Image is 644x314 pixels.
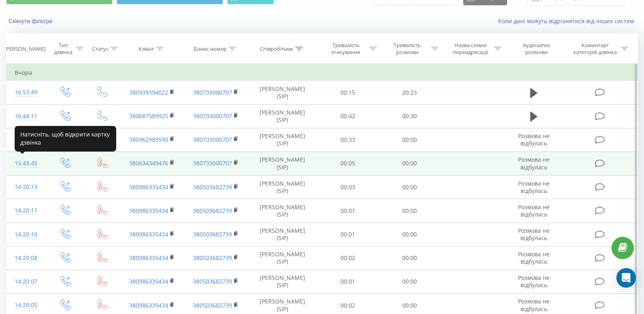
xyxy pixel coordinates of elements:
a: 380687589925 [129,112,168,120]
a: 380939394022 [129,89,168,96]
div: 14:20:11 [15,203,38,219]
div: 15:43:45 [15,156,38,171]
a: 380986335434 [129,301,168,309]
td: 00:00 [379,223,440,246]
span: Розмова не відбулась [518,203,550,218]
td: [PERSON_NAME] (SIP) [248,175,317,199]
td: 00:33 [317,128,379,152]
div: Співробітник [260,45,293,52]
td: [PERSON_NAME] (SIP) [248,246,317,270]
a: 380503682739 [193,207,232,214]
div: Аудіозапис розмови [512,42,562,56]
td: 00:01 [317,270,379,293]
a: 380986335434 [129,207,168,214]
div: Тривалість очікування [324,42,367,56]
div: 14:20:08 [15,250,38,266]
a: 380503682739 [193,254,232,262]
span: Розмова не відбулась [518,297,550,312]
div: Коментар/категорія дзвінка [571,42,619,56]
a: 380634349476 [129,159,168,167]
td: 00:15 [317,81,379,104]
a: 380503682739 [193,230,232,238]
a: 380733000707 [193,159,232,167]
div: 16:44:11 [15,108,38,124]
div: 14:20:05 [15,297,38,313]
button: Скинути фільтри [6,17,56,25]
td: 00:02 [317,246,379,270]
div: Open Intercom Messenger [616,268,636,288]
a: Коли дані можуть відрізнятися вiд інших систем [498,17,638,25]
td: 00:00 [379,246,440,270]
div: Тривалість розмови [386,42,429,56]
div: 16:53:49 [15,84,38,100]
td: 00:01 [317,223,379,246]
td: 00:42 [317,104,379,128]
span: Розмова не відбулась [518,180,550,195]
td: 20:23 [379,81,440,104]
td: 00:00 [379,152,440,175]
span: Розмова не відбулась [518,274,550,289]
td: [PERSON_NAME] (SIP) [248,152,317,175]
a: 380733000707 [193,89,232,96]
td: 00:00 [379,175,440,199]
div: 14:20:10 [15,227,38,243]
div: 14:20:13 [15,179,38,195]
span: Розмова не відбулась [518,227,550,242]
div: Назва схеми переадресації [449,42,492,56]
a: 380733000707 [193,136,232,143]
span: Розмова не відбулась [518,156,550,171]
td: [PERSON_NAME] (SIP) [248,199,317,223]
div: 14:20:07 [15,274,38,290]
a: 380986335434 [129,230,168,238]
div: Тип дзвінка [53,42,74,56]
span: Розмова не відбулась [518,250,550,265]
div: Натисніть, щоб відкрити картку дзвінка [15,126,116,152]
td: 00:00 [379,270,440,293]
span: Розмова не відбулась [518,132,550,147]
a: 380986335434 [129,277,168,285]
td: [PERSON_NAME] (SIP) [248,128,317,152]
a: 380503682739 [193,301,232,309]
td: 00:01 [317,199,379,223]
td: 00:03 [317,175,379,199]
td: [PERSON_NAME] (SIP) [248,104,317,128]
div: [PERSON_NAME] [4,45,46,52]
td: 00:30 [379,104,440,128]
div: Бізнес номер [193,45,227,52]
td: [PERSON_NAME] (SIP) [248,81,317,104]
td: 00:05 [317,152,379,175]
div: Статус [92,45,108,52]
a: 380962989590 [129,136,168,143]
a: 380986335434 [129,254,168,262]
a: 380503682739 [193,183,232,191]
a: 380733000707 [193,112,232,120]
td: [PERSON_NAME] (SIP) [248,223,317,246]
div: Клієнт [139,45,154,52]
td: [PERSON_NAME] (SIP) [248,270,317,293]
a: 380986335434 [129,183,168,191]
td: 00:00 [379,128,440,152]
td: 00:00 [379,199,440,223]
a: 380503682739 [193,277,232,285]
td: Вчора [7,65,638,81]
